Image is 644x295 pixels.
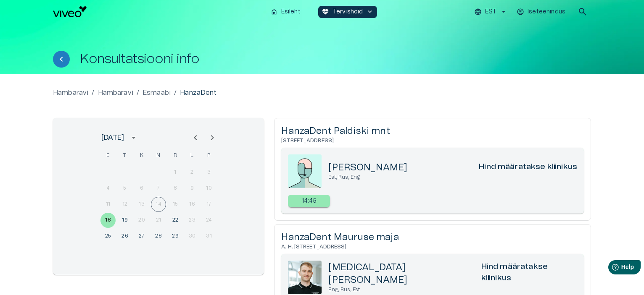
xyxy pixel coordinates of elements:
p: EST [485,8,496,16]
button: 19 [117,213,132,228]
button: Tagasi [53,51,70,68]
button: Next month [204,129,221,146]
button: Iseteenindus [515,6,567,18]
a: Select new timeslot for rescheduling [288,195,330,207]
span: pühapäev [201,147,216,164]
button: 25 [100,229,116,244]
button: 22 [168,213,183,228]
button: homeEsileht [267,6,305,18]
div: 14:45 [288,195,330,207]
span: reede [168,147,183,164]
p: HanzaDent [180,88,216,98]
span: neljapäev [151,147,166,164]
button: 27 [134,229,149,244]
span: esmaspäev [100,147,116,164]
h1: Konsultatsiooni info [80,52,199,66]
h6: Hind määratakse kliinikus [481,261,577,286]
div: [DATE] [101,133,124,143]
p: Tervishoid [333,8,363,16]
h5: HanzaDent Mauruse maja [281,231,584,243]
span: home [270,8,278,16]
h6: Hind määratakse kliinikus [479,162,577,174]
button: EST [473,6,509,18]
button: ecg_heartTervishoidkeyboard_arrow_down [318,6,377,18]
p: Est, Rus, Eng [328,174,577,181]
h5: [MEDICAL_DATA][PERSON_NAME] [328,261,481,286]
h6: [STREET_ADDRESS] [281,137,584,144]
h5: HanzaDent Paldiski mnt [281,125,584,137]
button: 18 [100,213,116,228]
span: kolmapäev [134,147,149,164]
span: laupäev [185,147,200,164]
p: / [174,88,177,98]
img: Viveo logo [53,6,87,17]
a: Esmaabi [143,88,171,98]
h5: [PERSON_NAME] [328,162,407,174]
button: 26 [117,229,132,244]
a: Hambaravi [53,88,88,98]
img: doctorPlaceholder-c7454151.jpeg [288,154,322,188]
iframe: Help widget launcher [578,257,644,280]
button: open search modal [574,3,591,20]
span: teisipäev [117,147,132,164]
a: Navigate to homepage [53,6,264,17]
button: calendar view is open, switch to year view [127,131,141,145]
p: / [92,88,94,98]
img: 80.png [288,261,322,294]
p: Iseteenindus [528,8,565,16]
span: ecg_heart [322,8,329,16]
p: / [137,88,139,98]
button: 29 [168,229,183,244]
p: 14:45 [302,197,317,206]
span: search [578,7,588,17]
span: keyboard_arrow_down [366,8,374,16]
p: Esileht [281,8,301,16]
button: 28 [151,229,166,244]
h6: A. H. [STREET_ADDRESS] [281,243,584,251]
a: Hambaravi [98,88,133,98]
p: Eng, Rus, Est [328,286,577,293]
